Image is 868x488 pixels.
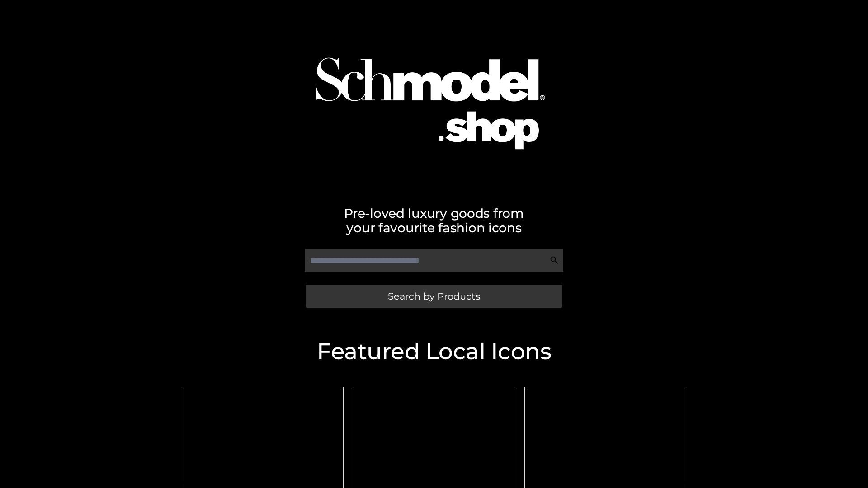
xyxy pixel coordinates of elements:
a: Search by Products [306,285,562,308]
span: Search by Products [388,291,480,301]
h2: Featured Local Icons​ [176,340,692,363]
h2: Pre-loved luxury goods from your favourite fashion icons [176,206,692,235]
img: Search Icon [550,256,559,265]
